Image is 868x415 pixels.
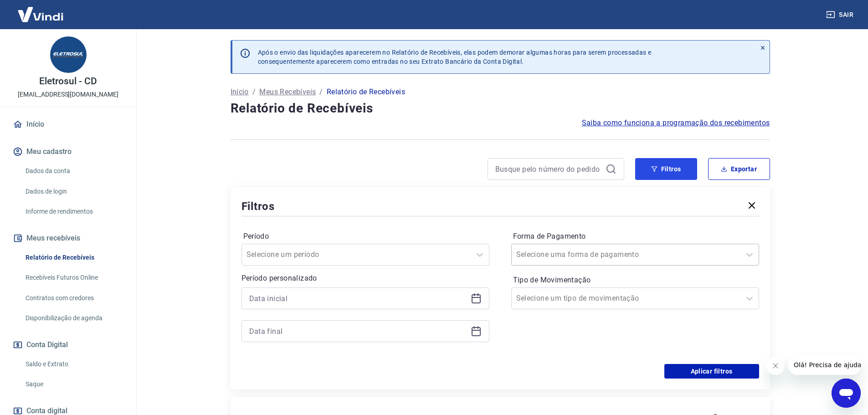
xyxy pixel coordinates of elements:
a: Saiba como funciona a programação dos recebimentos [582,118,770,128]
label: Tipo de Movimentação [513,275,757,286]
a: Disponibilização de agenda [22,309,125,328]
a: Relatório de Recebíveis [22,248,125,267]
a: Dados da conta [22,162,125,180]
button: Meus recebíveis [11,228,125,248]
iframe: Mensagem da empresa [788,355,861,375]
label: Período [243,231,488,242]
iframe: Botão para abrir a janela de mensagens [832,379,861,408]
p: Relatório de Recebíveis [327,87,405,97]
button: Exportar [708,158,770,180]
button: Sair [824,6,857,23]
input: Data final [249,324,467,338]
a: Saque [22,375,125,394]
button: Meu cadastro [11,142,125,162]
p: / [252,87,256,97]
p: / [319,87,323,97]
button: Filtros [635,158,697,180]
button: Conta Digital [11,335,125,355]
a: Informe de rendimentos [22,202,125,221]
img: Vindi [11,0,70,28]
h4: Relatório de Recebíveis [231,99,770,118]
a: Início [11,114,125,134]
img: bfaea956-2ddf-41fe-bf56-92e818b71c04.jpeg [50,36,87,73]
a: Contratos com credores [22,289,125,307]
p: Após o envio das liquidações aparecerem no Relatório de Recebíveis, elas podem demorar algumas ho... [258,48,652,66]
a: Dados de login [22,182,125,201]
a: Meus Recebíveis [259,87,316,97]
button: Aplicar filtros [664,364,759,379]
span: Olá! Precisa de ajuda? [5,6,77,14]
input: Busque pelo número do pedido [495,162,602,176]
a: Saldo e Extrato [22,355,125,374]
iframe: Fechar mensagem [766,357,785,375]
p: Período personalizado [241,273,489,284]
input: Data inicial [249,292,467,305]
h5: Filtros [241,199,275,214]
a: Início [231,87,249,97]
a: Recebíveis Futuros Online [22,268,125,287]
p: Eletrosul - CD [39,77,97,86]
p: [EMAIL_ADDRESS][DOMAIN_NAME] [18,90,118,99]
label: Forma de Pagamento [513,231,757,242]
